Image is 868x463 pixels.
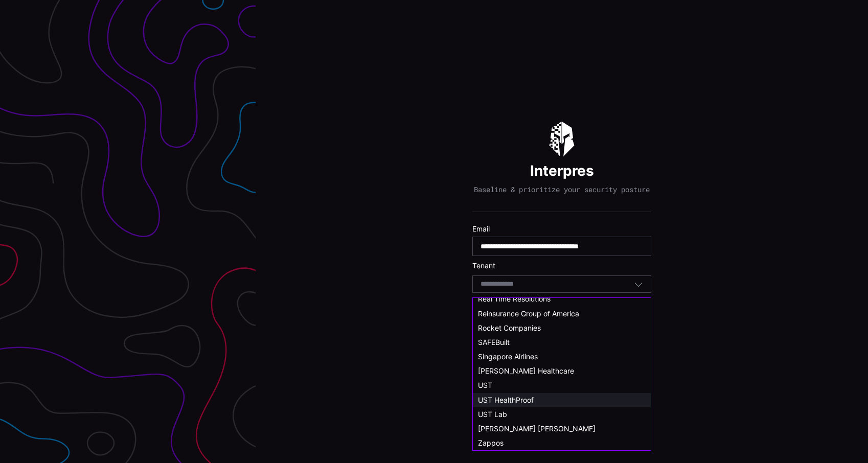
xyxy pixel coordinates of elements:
span: Rocket Companies [478,323,541,332]
span: UST [478,381,492,389]
span: [PERSON_NAME] [PERSON_NAME] [478,424,596,433]
button: Toggle options menu [634,280,643,289]
p: Baseline & prioritize your security posture [474,185,650,194]
span: Zappos [478,438,504,447]
span: UST HealthProof [478,396,534,404]
label: Tenant [472,261,651,270]
span: SAFEBuilt [478,338,510,346]
span: Singapore Airlines [478,352,538,361]
h1: Interpres [530,161,594,180]
span: Reinsurance Group of America [478,309,579,318]
span: [PERSON_NAME] Healthcare [478,366,574,375]
span: Real Time Resolutions [478,294,551,303]
span: UST Lab [478,410,507,419]
label: Email [472,224,651,234]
